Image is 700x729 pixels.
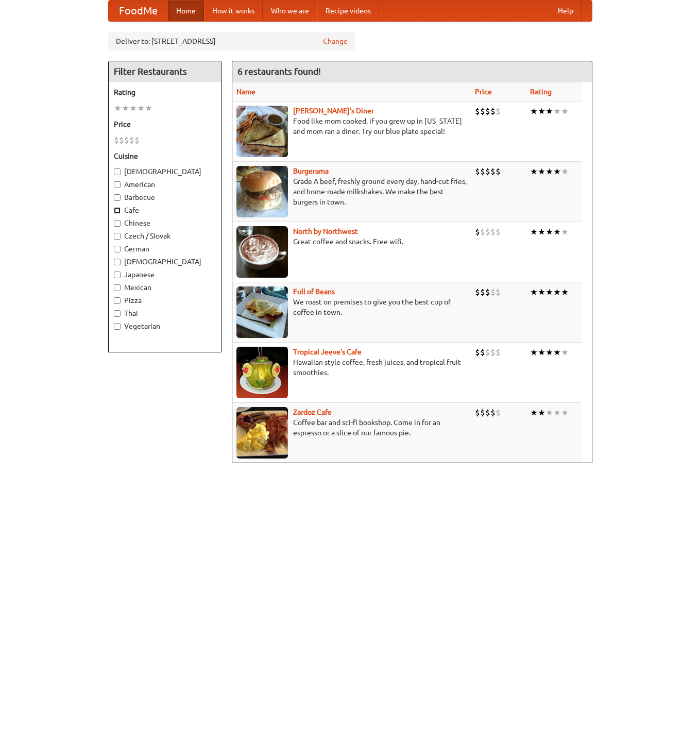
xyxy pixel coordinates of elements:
[553,347,561,358] li: ★
[480,407,485,418] li: $
[561,286,569,298] li: ★
[114,284,121,291] input: Mexican
[480,286,485,298] li: $
[490,347,496,358] li: $
[485,407,490,418] li: $
[475,106,480,117] li: $
[124,134,129,146] li: $
[530,106,538,117] li: ★
[545,106,553,117] li: ★
[550,1,582,21] a: Help
[114,87,216,97] h5: Rating
[236,88,255,96] a: Name
[114,259,121,265] input: [DEMOGRAPHIC_DATA]
[530,407,538,418] li: ★
[485,166,490,177] li: $
[236,286,288,338] img: beans.jpg
[293,287,335,296] b: Full of Beans
[485,286,490,298] li: $
[236,116,467,137] p: Food like mom cooked, if you grew up in [US_STATE] and mom ran a diner. Try our blue plate special!
[109,1,168,21] a: FoodMe
[293,348,362,356] b: Tropical Jeeve's Cafe
[236,417,467,438] p: Coffee bar and sci-fi bookshop. Come in for an espresso or a slice of our famous pie.
[496,226,501,238] li: $
[114,151,216,161] h5: Cuisine
[496,166,501,177] li: $
[114,166,216,177] label: [DEMOGRAPHIC_DATA]
[530,226,538,238] li: ★
[114,194,121,201] input: Barbecue
[490,407,496,418] li: $
[530,88,552,96] a: Rating
[553,226,561,238] li: ★
[114,218,216,228] label: Chinese
[236,106,288,157] img: sallys.jpg
[204,1,263,21] a: How it works
[114,181,121,188] input: American
[263,1,317,21] a: Who we are
[114,233,121,240] input: Czech / Slovak
[129,134,134,146] li: $
[538,226,545,238] li: ★
[553,166,561,177] li: ★
[114,244,216,254] label: German
[538,106,545,117] li: ★
[236,347,288,398] img: jeeves.jpg
[496,106,501,117] li: $
[475,407,480,418] li: $
[553,106,561,117] li: ★
[109,61,221,82] h4: Filter Restaurants
[545,166,553,177] li: ★
[114,205,216,215] label: Cafe
[545,286,553,298] li: ★
[114,134,119,146] li: $
[561,166,569,177] li: ★
[545,226,553,238] li: ★
[475,88,492,96] a: Price
[114,207,121,214] input: Cafe
[114,282,216,293] label: Mexican
[293,408,332,416] a: Zardoz Cafe
[530,166,538,177] li: ★
[485,347,490,358] li: $
[490,106,496,117] li: $
[538,347,545,358] li: ★
[475,347,480,358] li: $
[293,107,374,115] a: [PERSON_NAME]'s Diner
[237,66,321,76] ng-pluralize: 6 restaurants found!
[475,226,480,238] li: $
[490,166,496,177] li: $
[114,310,121,317] input: Thai
[317,1,379,21] a: Recipe videos
[114,323,121,330] input: Vegetarian
[114,269,216,280] label: Japanese
[114,220,121,227] input: Chinese
[114,321,216,331] label: Vegetarian
[480,226,485,238] li: $
[293,167,329,175] b: Burgerama
[490,286,496,298] li: $
[496,286,501,298] li: $
[137,103,145,114] li: ★
[293,227,358,235] a: North by Northwest
[119,134,124,146] li: $
[553,407,561,418] li: ★
[538,166,545,177] li: ★
[545,407,553,418] li: ★
[485,106,490,117] li: $
[553,286,561,298] li: ★
[114,119,216,129] h5: Price
[561,226,569,238] li: ★
[114,272,121,278] input: Japanese
[485,226,490,238] li: $
[108,32,355,50] div: Deliver to: [STREET_ADDRESS]
[114,231,216,241] label: Czech / Slovak
[561,407,569,418] li: ★
[475,286,480,298] li: $
[480,347,485,358] li: $
[496,347,501,358] li: $
[134,134,140,146] li: $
